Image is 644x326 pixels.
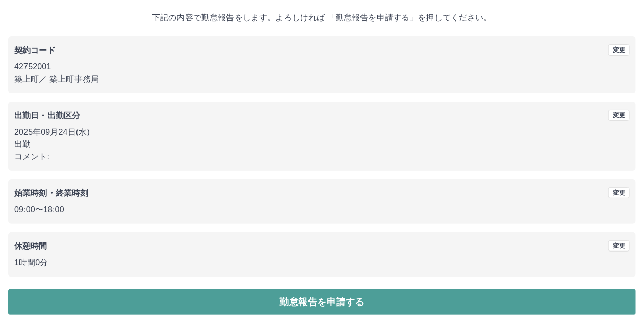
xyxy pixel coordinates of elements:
[608,240,630,252] button: 変更
[14,151,630,163] p: コメント:
[14,73,630,85] p: 築上町 ／ 築上町事務局
[608,44,630,56] button: 変更
[608,187,630,198] button: 変更
[14,189,88,197] b: 始業時刻・終業時刻
[14,46,56,55] b: 契約コード
[14,111,80,120] b: 出勤日・出勤区分
[14,126,630,138] p: 2025年09月24日(水)
[8,12,636,24] p: 下記の内容で勤怠報告をします。よろしければ 「勤怠報告を申請する」を押してください。
[14,138,630,151] p: 出勤
[14,204,630,216] p: 09:00 〜 18:00
[14,242,47,250] b: 休憩時間
[608,110,630,121] button: 変更
[8,289,636,315] button: 勤怠報告を申請する
[14,61,630,73] p: 42752001
[14,257,630,269] p: 1時間0分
